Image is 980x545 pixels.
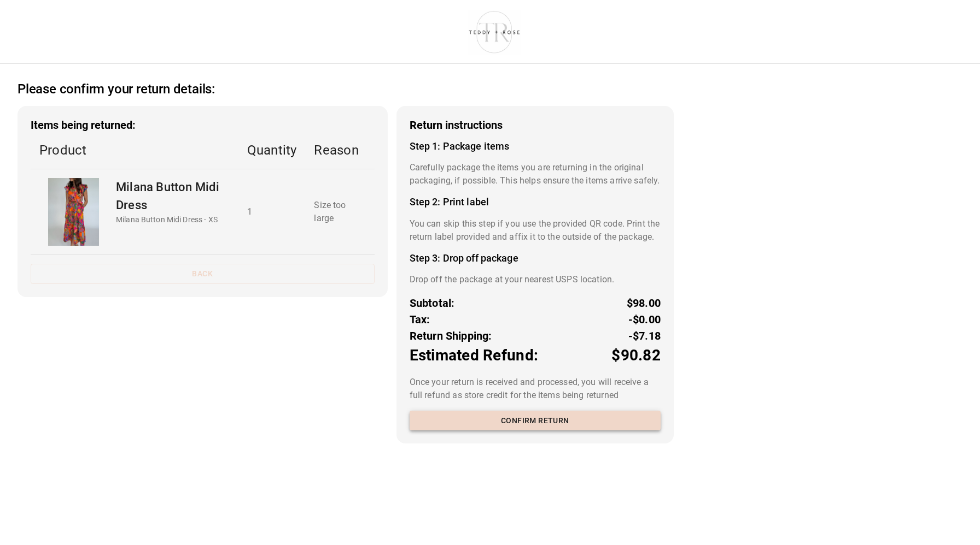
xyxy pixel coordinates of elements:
h3: Items being returned: [31,119,375,132]
p: Size too large [314,199,365,225]
p: Once your return is received and processed, you will receive a full refund as store credit for th... [410,376,661,402]
p: Product [39,140,230,160]
p: Drop off the package at your nearest USPS location. [410,273,661,286]
p: Quantity [247,140,297,160]
p: -$0.00 [628,311,661,328]
button: Confirm return [410,411,661,431]
h4: Step 1: Package items [410,140,661,152]
p: You can skip this step if you use the provided QR code. Print the return label provided and affix... [410,217,661,244]
p: -$7.18 [628,328,661,344]
p: $98.00 [627,295,661,311]
h2: Please confirm your return details: [17,81,215,97]
p: 1 [247,205,297,218]
p: Milana Button Midi Dress [116,178,230,214]
p: Subtotal: [410,295,455,311]
p: Carefully package the items you are returning in the original packaging, if possible. This helps ... [410,161,661,187]
img: shop-teddyrose.myshopify.com-d93983e8-e25b-478f-b32e-9430bef33fdd [464,8,526,55]
p: Tax: [410,311,430,328]
p: Milana Button Midi Dress - XS [116,214,230,226]
h4: Step 3: Drop off package [410,252,661,264]
p: Estimated Refund: [410,344,538,367]
p: $90.82 [611,344,661,367]
button: Back [31,264,375,284]
h3: Return instructions [410,119,661,132]
p: Return Shipping: [410,328,492,344]
p: Reason [314,140,365,160]
h4: Step 2: Print label [410,196,661,208]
